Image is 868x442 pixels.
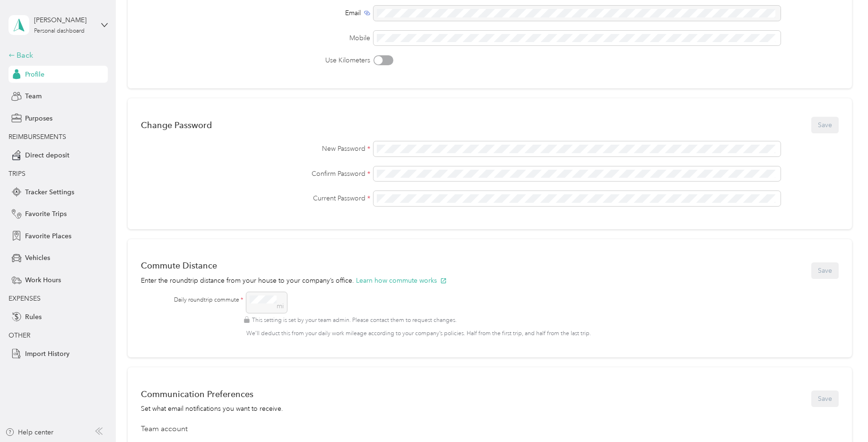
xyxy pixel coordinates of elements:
[25,275,61,285] span: Work Hours
[141,389,283,399] div: Communication Preferences
[345,8,361,18] span: Email
[9,50,103,61] div: Back
[25,231,71,241] span: Favorite Places
[356,276,447,286] button: Learn how commute works
[141,55,370,65] label: Use Kilometers
[25,349,69,359] span: Import History
[246,329,822,338] p: We’ll deduct this from your daily work mileage according to your company’s policies. Half from th...
[34,28,85,34] div: Personal dashboard
[141,276,447,286] p: Enter the roundtrip distance from your house to your company’s office.
[34,15,93,25] div: [PERSON_NAME]
[141,424,839,435] div: Team account
[141,169,370,179] label: Confirm Password
[9,331,30,339] span: OTHER
[141,260,447,270] div: Commute Distance
[9,170,26,178] span: TRIPS
[141,120,212,130] div: Change Password
[9,295,41,303] span: EXPENSES
[25,312,42,322] span: Rules
[5,427,53,437] button: Help center
[25,150,69,160] span: Direct deposit
[141,404,283,414] div: Set what email notifications you want to receive.
[25,113,52,123] span: Purposes
[141,193,370,203] label: Current Password
[174,296,243,304] label: Daily roundtrip commute
[141,33,370,43] label: Mobile
[25,187,74,197] span: Tracker Settings
[9,133,66,141] span: REIMBURSEMENTS
[815,389,868,442] iframe: Everlance-gr Chat Button Frame
[243,316,822,325] p: This setting is set by your team admin. Please contact them to request changes.
[25,209,67,219] span: Favorite Trips
[25,91,42,101] span: Team
[25,253,50,263] span: Vehicles
[25,69,44,79] span: Profile
[141,144,370,154] label: New Password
